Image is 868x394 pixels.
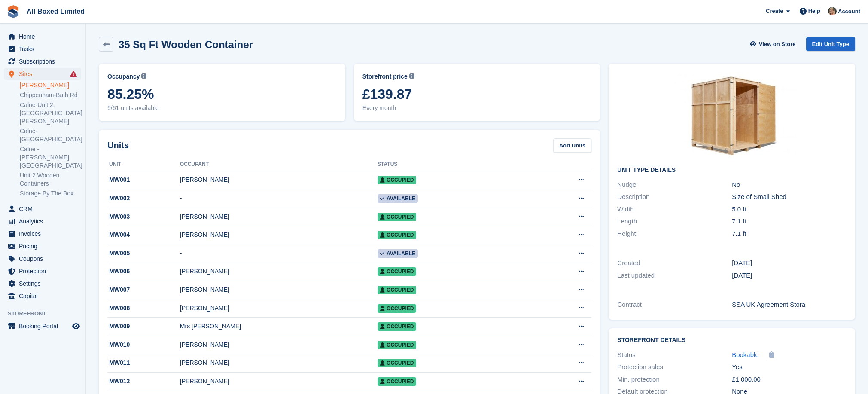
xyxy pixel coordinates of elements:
div: MW007 [107,285,180,294]
div: MW008 [107,304,180,313]
a: [PERSON_NAME] [20,81,81,89]
a: Calne-Unit 2, [GEOGRAPHIC_DATA][PERSON_NAME] [20,101,81,125]
img: wooden%20conatainer.jpg [667,72,796,160]
a: menu [4,265,81,277]
td: - [180,244,378,263]
div: MW010 [107,340,180,349]
a: Chippenham-Bath Rd [20,91,81,99]
a: menu [4,68,81,80]
a: menu [4,228,81,240]
div: [PERSON_NAME] [180,212,378,221]
div: Mrs [PERSON_NAME] [180,322,378,331]
span: Capital [19,290,70,302]
div: 7.1 ft [732,229,847,239]
span: Occupied [378,231,416,239]
div: MW001 [107,175,180,184]
div: [PERSON_NAME] [180,304,378,313]
a: menu [4,253,81,265]
span: Sites [19,68,70,80]
span: Protection [19,265,70,277]
a: View on Store [749,37,799,51]
div: No [732,180,847,190]
a: menu [4,203,81,215]
span: Occupied [378,267,416,276]
div: [PERSON_NAME] [180,377,378,386]
div: MW002 [107,194,180,203]
span: Available [378,249,418,258]
span: Occupied [378,304,416,313]
div: [DATE] [732,258,847,268]
div: Contract [617,300,732,310]
span: Help [808,7,820,15]
span: Occupied [378,176,416,184]
th: Occupant [180,158,378,171]
h2: Storefront Details [617,337,847,344]
span: Occupancy [107,72,140,81]
h2: Unit Type details [617,167,847,174]
div: [PERSON_NAME] [180,358,378,367]
span: Booking Portal [19,320,70,332]
div: Description [617,192,732,202]
a: menu [4,43,81,55]
div: SSA UK Agreement Stora [732,300,847,310]
span: Analytics [19,215,70,227]
span: Home [19,31,70,43]
div: Created [617,258,732,268]
a: Calne-[GEOGRAPHIC_DATA] [20,127,81,144]
div: 7.1 ft [732,217,847,226]
a: Edit Unit Type [806,37,855,51]
div: Width [617,205,732,214]
img: Sandie Mills [828,7,837,15]
span: Account [838,7,860,16]
div: MW006 [107,267,180,276]
img: icon-info-grey-7440780725fd019a000dd9b08b2336e03edf1995a4989e88bcd33f0948082b44.svg [409,73,414,79]
span: CRM [19,203,70,215]
a: Preview store [71,321,81,331]
a: menu [4,240,81,252]
span: View on Store [759,40,796,49]
a: menu [4,55,81,67]
a: menu [4,278,81,290]
div: MW003 [107,212,180,221]
span: Storefront [8,309,85,318]
img: icon-info-grey-7440780725fd019a000dd9b08b2336e03edf1995a4989e88bcd33f0948082b44.svg [141,73,146,79]
h2: Units [107,139,129,152]
div: MW011 [107,358,180,367]
span: £139.87 [362,86,592,102]
a: menu [4,31,81,43]
a: Add Units [553,138,591,153]
div: Yes [732,362,847,372]
span: Create [766,7,783,15]
span: Occupied [378,377,416,386]
span: Occupied [378,359,416,367]
div: [PERSON_NAME] [180,175,378,184]
div: Status [617,350,732,360]
i: Smart entry sync failures have occurred [70,70,77,77]
span: Every month [362,104,592,113]
span: Available [378,194,418,203]
div: Length [617,217,732,226]
a: menu [4,320,81,332]
a: Unit 2 Wooden Containers [20,171,81,188]
a: menu [4,290,81,302]
div: Last updated [617,271,732,281]
th: Unit [107,158,180,171]
h2: 35 Sq Ft Wooden Container [119,39,253,50]
span: Invoices [19,228,70,240]
span: Pricing [19,240,70,252]
span: Occupied [378,341,416,349]
a: All Boxed Limited [23,4,88,18]
span: Storefront price [362,72,408,81]
a: Storage By The Box [20,189,81,198]
div: Size of Small Shed [732,192,847,202]
span: Settings [19,278,70,290]
a: Calne -[PERSON_NAME][GEOGRAPHIC_DATA] [20,145,81,170]
span: 85.25% [107,86,337,102]
span: Occupied [378,286,416,294]
div: 5.0 ft [732,205,847,214]
a: Bookable [732,350,759,360]
span: Coupons [19,253,70,265]
div: MW012 [107,377,180,386]
div: [PERSON_NAME] [180,285,378,294]
div: Nudge [617,180,732,190]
